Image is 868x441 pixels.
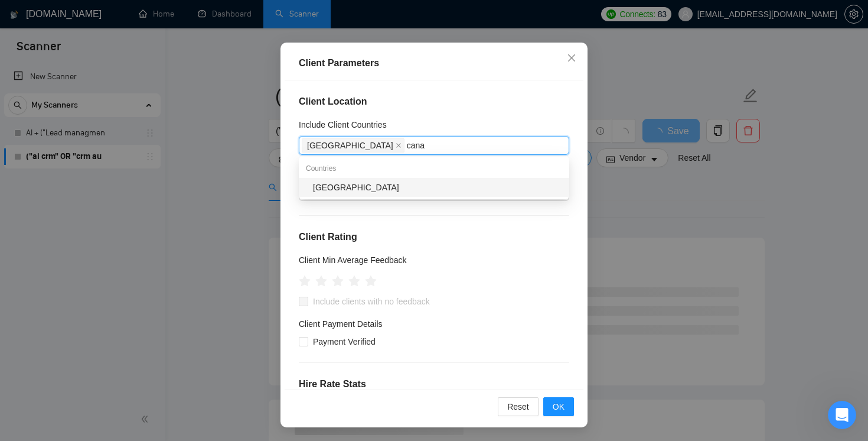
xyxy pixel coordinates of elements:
[313,181,562,194] div: [GEOGRAPHIC_DATA]
[299,254,407,267] h5: Client Min Average Feedback
[302,138,404,153] span: United States
[332,275,344,287] span: star
[567,53,576,63] span: close
[299,377,569,391] h4: Hire Rate Stats
[828,401,856,429] iframe: Intercom live chat
[308,335,380,348] span: Payment Verified
[299,56,569,70] div: Client Parameters
[307,139,393,152] span: [GEOGRAPHIC_DATA]
[498,397,539,416] button: Reset
[507,400,529,413] span: Reset
[299,275,311,287] span: star
[396,142,402,148] span: close
[556,43,588,74] button: Close
[308,295,435,308] span: Include clients with no feedback
[299,178,569,197] div: Canada
[315,275,327,287] span: star
[299,317,383,330] h4: Client Payment Details
[299,230,569,244] h4: Client Rating
[299,159,569,178] div: Countries
[299,118,387,131] h5: Include Client Countries
[365,275,377,287] span: star
[553,400,564,413] span: OK
[299,95,569,109] h4: Client Location
[543,397,574,416] button: OK
[348,275,360,287] span: star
